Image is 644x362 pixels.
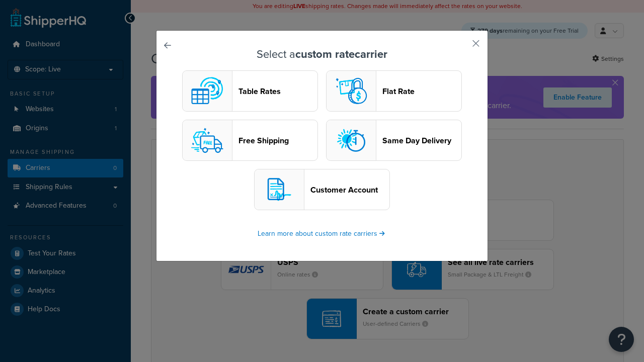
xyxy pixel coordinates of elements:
[187,71,227,111] img: custom logo
[259,169,299,210] img: customerAccount logo
[382,136,461,145] header: Same Day Delivery
[182,70,318,112] button: custom logoTable Rates
[182,48,462,60] h3: Select a
[295,46,387,62] strong: custom rate carrier
[187,120,227,160] img: free logo
[310,185,389,195] header: Customer Account
[331,120,371,160] img: sameday logo
[326,70,462,112] button: flat logoFlat Rate
[258,228,386,239] a: Learn more about custom rate carriers
[182,120,318,161] button: free logoFree Shipping
[238,136,317,145] header: Free Shipping
[254,169,390,210] button: customerAccount logoCustomer Account
[326,120,462,161] button: sameday logoSame Day Delivery
[331,71,371,111] img: flat logo
[238,86,317,96] header: Table Rates
[382,86,461,96] header: Flat Rate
